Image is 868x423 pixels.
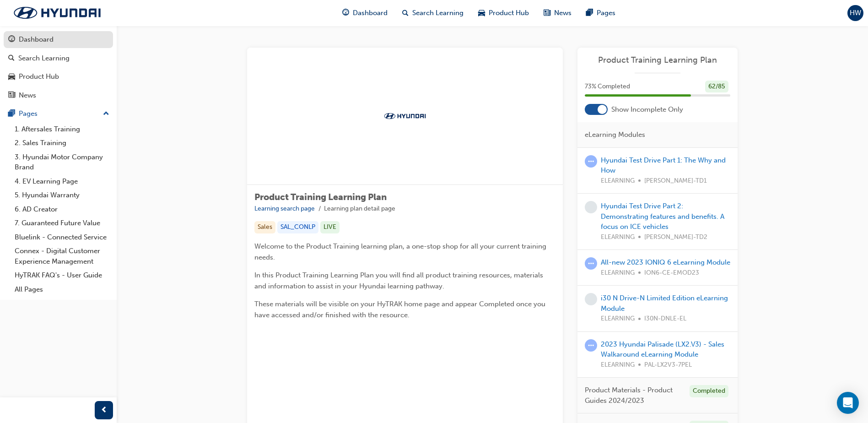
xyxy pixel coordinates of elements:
span: learningRecordVerb_ATTEMPT-icon [585,339,597,352]
a: Search Learning [4,50,113,67]
a: Dashboard [4,31,113,48]
a: car-iconProduct Hub [471,4,536,22]
button: Pages [4,105,113,122]
a: 7. Guaranteed Future Value [11,216,113,230]
span: learningRecordVerb_NONE-icon [585,201,597,213]
span: pages-icon [8,110,15,118]
button: DashboardSearch LearningProduct HubNews [4,29,113,105]
span: ELEARNING [601,360,635,370]
button: HW [847,5,863,21]
span: PAL-LX2V3-7PEL [644,360,692,370]
div: Product Hub [19,71,59,82]
a: guage-iconDashboard [335,4,395,22]
a: Product Training Learning Plan [585,55,730,65]
span: prev-icon [101,405,108,416]
div: 62 / 85 [705,81,728,93]
span: [PERSON_NAME]-TD2 [644,232,707,243]
span: search-icon [8,54,15,63]
li: Learning plan detail page [324,204,395,214]
a: 6. AD Creator [11,202,113,217]
span: eLearning Modules [585,130,645,140]
span: ELEARNING [601,314,635,324]
span: learningRecordVerb_ATTEMPT-icon [585,257,597,270]
div: SAL_CONLP [277,221,318,233]
span: Product Hub [489,8,529,18]
a: Connex - Digital Customer Experience Management [11,244,113,268]
span: News [554,8,571,18]
span: Show Incomplete Only [611,104,683,115]
span: ELEARNING [601,232,635,243]
div: Search Learning [18,53,70,64]
a: Hyundai Test Drive Part 1: The Why and How [601,156,726,175]
a: search-iconSearch Learning [395,4,471,22]
img: Trak [5,3,110,22]
a: All Pages [11,282,113,297]
div: Pages [19,108,38,119]
a: HyTRAK FAQ's - User Guide [11,268,113,282]
span: news-icon [8,92,15,100]
span: search-icon [402,7,409,19]
a: All-new 2023 IONIQ 6 eLearning Module [601,258,730,266]
span: up-icon [103,108,109,120]
span: guage-icon [8,36,15,44]
span: news-icon [544,7,550,19]
a: news-iconNews [536,4,579,22]
span: pages-icon [586,7,593,19]
span: Pages [597,8,615,18]
span: Welcome to the Product Training learning plan, a one-stop shop for all your current training needs. [254,242,548,261]
span: guage-icon [342,7,349,19]
div: LIVE [320,221,340,233]
div: Dashboard [19,34,54,45]
a: Bluelink - Connected Service [11,230,113,244]
a: News [4,87,113,104]
a: 3. Hyundai Motor Company Brand [11,150,113,174]
a: Product Hub [4,68,113,85]
span: car-icon [478,7,485,19]
div: News [19,90,36,101]
span: In this Product Training Learning Plan you will find all product training resources, materials an... [254,271,545,290]
img: Trak [380,111,430,120]
span: I30N-DNLE-EL [644,314,686,324]
span: ELEARNING [601,268,635,278]
span: Dashboard [353,8,388,18]
a: 4. EV Learning Page [11,174,113,189]
span: learningRecordVerb_ATTEMPT-icon [585,155,597,168]
span: car-icon [8,73,15,81]
a: 5. Hyundai Warranty [11,188,113,202]
div: Completed [690,385,728,397]
span: Product Training Learning Plan [254,192,387,202]
div: Open Intercom Messenger [837,392,859,414]
a: 2023 Hyundai Palisade (LX2.V3) - Sales Walkaround eLearning Module [601,340,724,359]
span: [PERSON_NAME]-TD1 [644,176,707,186]
div: Sales [254,221,275,233]
span: Search Learning [412,8,464,18]
span: ION6-CE-EMOD23 [644,268,699,278]
span: HW [850,8,861,18]
span: Product Materials - Product Guides 2024/2023 [585,385,682,406]
a: 1. Aftersales Training [11,122,113,136]
span: ELEARNING [601,176,635,186]
span: 73 % Completed [585,81,630,92]
a: i30 N Drive-N Limited Edition eLearning Module [601,294,728,313]
a: pages-iconPages [579,4,623,22]
a: Learning search page [254,205,315,212]
a: Hyundai Test Drive Part 2: Demonstrating features and benefits. A focus on ICE vehicles [601,202,724,231]
span: These materials will be visible on your HyTRAK home page and appear Completed once you have acces... [254,300,547,319]
a: 2. Sales Training [11,136,113,150]
span: learningRecordVerb_NONE-icon [585,293,597,305]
